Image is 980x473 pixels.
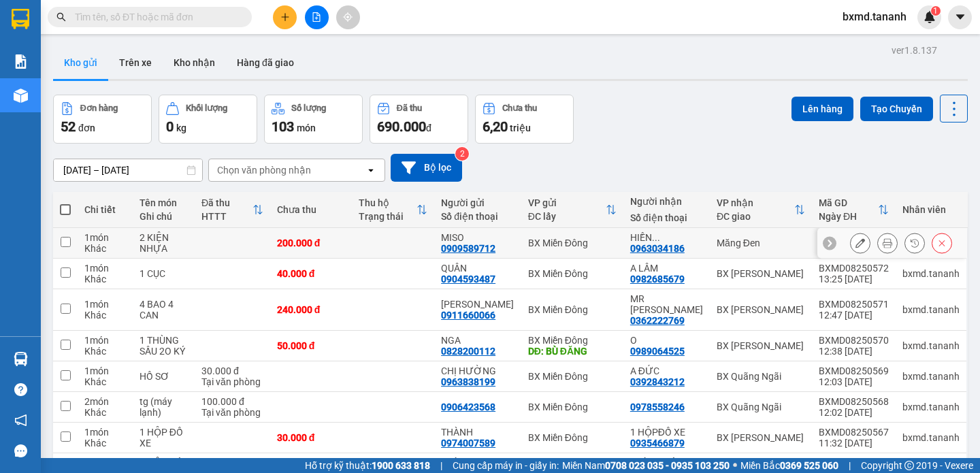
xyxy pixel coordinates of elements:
button: Đã thu690.000đ [370,95,468,144]
span: đ [426,123,431,133]
div: Măng Đen [717,238,805,248]
div: BX [PERSON_NAME] [717,340,805,351]
div: THÀNH CÔNG [630,457,703,468]
div: Số điện thoại [441,211,514,222]
div: Tại văn phòng [201,376,263,387]
div: QUÂN [441,263,514,274]
div: Tại văn phòng [201,407,263,418]
div: 0978558246 [630,402,685,412]
div: 4 BAO 4 CAN [140,299,188,321]
div: Số điện thoại [630,212,703,223]
button: Hàng đã giao [226,46,305,79]
div: VP nhận [717,197,794,208]
button: Kho gửi [53,46,108,79]
div: 0904593487 [441,274,495,284]
div: Tên món [140,197,188,208]
div: 0989064525 [630,346,685,357]
div: BXMD08250567 [819,427,889,438]
span: 103 [272,118,294,135]
div: 200.000 đ [277,238,346,248]
span: Miền Nam [562,458,730,473]
span: plus [280,12,290,22]
button: Trên xe [108,46,163,79]
span: search [56,12,66,22]
div: BX Miền Đông [528,304,617,315]
div: HIỀN PHƯƠNG [630,232,703,243]
div: 2 món [84,396,126,407]
button: Kho nhận [163,46,226,79]
div: HỒ SƠ [140,371,188,382]
div: 0974007589 [441,438,495,448]
div: Khác [84,243,126,254]
span: món [297,123,316,133]
div: 240.000 đ [277,304,346,315]
div: O [630,335,703,346]
button: Khối lượng0kg [159,95,257,144]
div: Khối lượng [186,103,227,113]
div: MR HƯNG [630,293,703,315]
span: kg [176,123,186,133]
div: TIẾN HƯNG [441,299,514,310]
div: 30.000 đ [201,365,263,376]
img: logo-vxr [12,9,29,29]
div: bxmd.tananh [902,402,960,412]
div: 0909589712 [12,61,107,80]
button: plus [273,5,297,29]
div: BX Miền Đông [12,12,107,44]
div: 12:03 [DATE] [819,376,889,387]
div: 0392843212 [630,376,685,387]
div: Ghi chú [140,211,188,222]
div: Khác [84,438,126,448]
div: bxmd.tananh [902,432,960,443]
div: 1 món [84,232,126,243]
div: 0362222769 [630,315,685,326]
span: Nhận: [116,13,149,27]
div: MISO [441,232,514,243]
div: Ngày ĐH [819,211,878,222]
div: 0906423568 [441,402,495,412]
div: Chi tiết [84,204,126,215]
div: BXMD08250572 [819,263,889,274]
button: Tạo Chuyến [860,97,933,121]
div: Trạng thái [359,211,416,222]
div: Đã thu [201,197,252,208]
div: Sửa đơn hàng [850,233,870,253]
div: Người nhận [630,196,703,207]
div: BX Quãng Ngãi [717,402,805,412]
div: 0911660066 [441,310,495,321]
div: A ĐỨC [630,365,703,376]
div: DĐ: BÙ ĐĂNG [528,346,617,357]
div: BX Miền Đông [528,335,617,346]
div: 12:38 [DATE] [819,346,889,357]
div: bxmd.tananh [902,304,960,315]
button: aim [336,5,360,29]
span: question-circle [14,383,27,396]
div: Đã thu [397,103,422,113]
div: THÀNH [441,457,514,468]
span: đơn [78,123,95,133]
span: Cung cấp máy in - giấy in: [453,458,559,473]
div: 0963034186 [630,243,685,254]
div: Mã GD [819,197,878,208]
div: BXMD08250571 [819,299,889,310]
div: BXMD08250566 [819,457,889,468]
div: ĐC lấy [528,211,606,222]
th: Toggle SortBy [352,192,434,228]
div: 50.000 đ [277,340,346,351]
span: 1 [933,6,938,16]
div: Đơn hàng [80,103,118,113]
div: ĐC giao [717,211,794,222]
div: bxmd.tananh [902,371,960,382]
img: warehouse-icon [14,352,28,366]
div: Chọn văn phòng nhận [217,163,311,177]
span: aim [343,12,353,22]
div: 1 CỤC [140,268,188,279]
strong: 0369 525 060 [780,460,838,471]
th: Toggle SortBy [521,192,623,228]
div: 0909589712 [441,243,495,254]
div: BX Quãng Ngãi [717,371,805,382]
div: 1 HỘPĐỒ XE [630,427,703,438]
span: notification [14,414,27,427]
div: 11:32 [DATE] [819,438,889,448]
div: A LÂM [630,263,703,274]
